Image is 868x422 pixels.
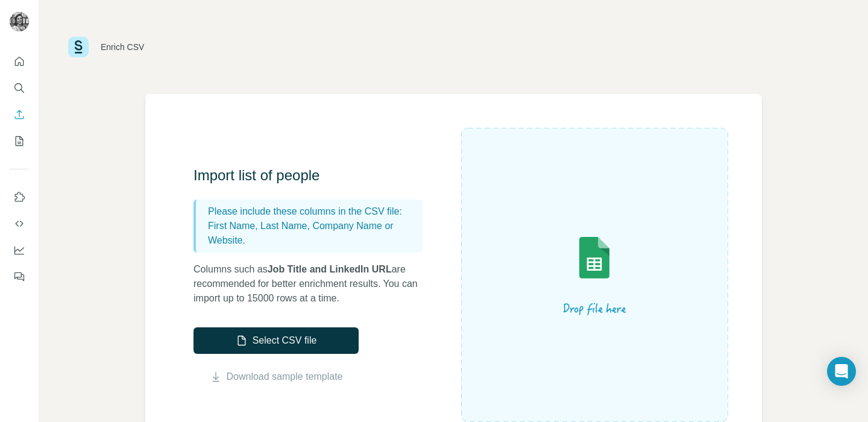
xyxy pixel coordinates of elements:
[101,41,144,53] div: Enrich CSV
[208,219,418,248] p: First Name, Last Name, Company Name or Website.
[68,37,89,57] img: Surfe Logo
[208,204,418,219] p: Please include these columns in the CSV file:
[10,186,29,208] button: Use Surfe on LinkedIn
[10,239,29,261] button: Dashboard
[193,166,435,185] h3: Import list of people
[486,203,703,347] img: Surfe Illustration - Drop file here or select below
[193,370,359,384] button: Download sample template
[10,104,29,125] button: Enrich CSV
[227,370,343,384] a: Download sample template
[193,262,435,306] p: Columns such as are recommended for better enrichment results. You can import up to 15000 rows at...
[827,357,856,386] div: Open Intercom Messenger
[10,130,29,152] button: My lists
[193,327,359,354] button: Select CSV file
[10,51,29,72] button: Quick start
[268,264,392,274] span: Job Title and LinkedIn URL
[10,266,29,288] button: Feedback
[10,213,29,235] button: Use Surfe API
[10,77,29,99] button: Search
[10,12,29,31] img: Avatar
